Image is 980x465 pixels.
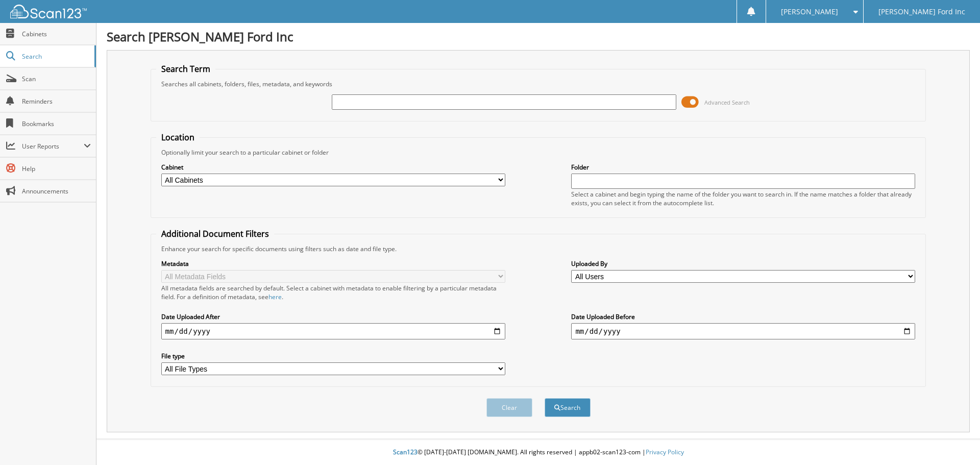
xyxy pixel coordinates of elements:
img: scan123-logo-white.svg [10,5,87,18]
div: All metadata fields are searched by default. Select a cabinet with metadata to enable filtering b... [161,284,505,301]
input: end [571,323,915,339]
span: Reminders [22,97,91,106]
legend: Search Term [156,63,215,75]
legend: Location [156,132,200,143]
a: Privacy Policy [646,448,684,456]
div: Optionally limit your search to a particular cabinet or folder [156,148,921,157]
label: File type [161,352,505,360]
label: Uploaded By [571,259,915,268]
span: [PERSON_NAME] [781,9,838,15]
div: Select a cabinet and begin typing the name of the folder you want to search in. If the name match... [571,190,915,207]
legend: Additional Document Filters [156,228,274,239]
label: Folder [571,163,915,172]
button: Search [545,398,591,417]
span: Scan [22,75,91,83]
span: Help [22,164,91,173]
label: Date Uploaded Before [571,312,915,321]
span: Bookmarks [22,119,91,128]
input: start [161,323,505,339]
span: Announcements [22,187,91,195]
span: Advanced Search [704,99,750,106]
span: Search [22,52,89,61]
span: Cabinets [22,30,91,38]
span: Scan123 [393,448,418,456]
label: Metadata [161,259,505,268]
div: Enhance your search for specific documents using filters such as date and file type. [156,244,921,253]
span: [PERSON_NAME] Ford Inc [878,9,965,15]
label: Cabinet [161,163,505,172]
a: here [268,292,282,301]
div: Searches all cabinets, folders, files, metadata, and keywords [156,80,921,88]
button: Clear [486,398,532,417]
h1: Search [PERSON_NAME] Ford Inc [107,28,970,45]
label: Date Uploaded After [161,312,505,321]
div: © [DATE]-[DATE] [DOMAIN_NAME]. All rights reserved | appb02-scan123-com | [96,440,980,465]
span: User Reports [22,142,84,151]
